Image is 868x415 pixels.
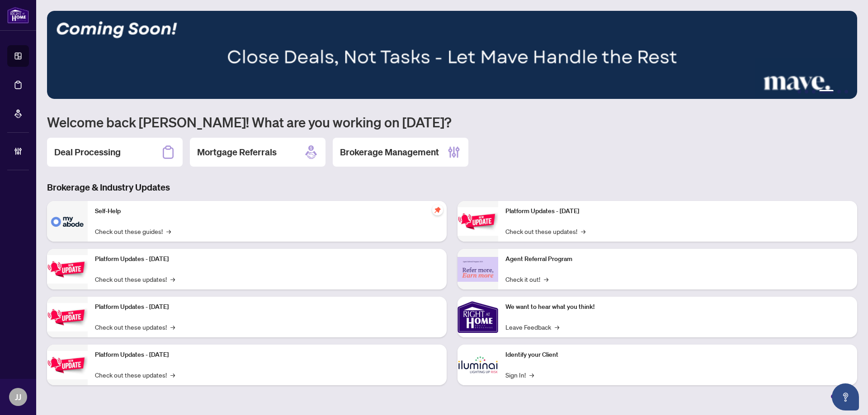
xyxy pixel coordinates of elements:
[529,370,534,380] span: →
[505,302,850,312] p: We want to hear what you think!
[505,206,850,216] p: Platform Updates - [DATE]
[505,322,559,332] a: Leave Feedback→
[805,90,808,93] button: 2
[197,146,277,159] h2: Mortgage Referrals
[819,90,834,93] button: 4
[555,322,559,332] span: →
[47,303,88,331] img: Platform Updates - July 21, 2025
[95,254,439,264] p: Platform Updates - [DATE]
[458,345,498,385] img: Identify your Client
[47,351,88,379] img: Platform Updates - July 8, 2025
[166,226,171,236] span: →
[95,206,439,216] p: Self-Help
[15,391,21,403] span: JJ
[95,302,439,312] p: Platform Updates - [DATE]
[832,383,859,410] button: Open asap
[95,274,175,284] a: Check out these updates!→
[837,90,841,93] button: 5
[544,274,548,284] span: →
[95,370,175,380] a: Check out these updates!→
[95,350,439,360] p: Platform Updates - [DATE]
[581,226,585,236] span: →
[844,90,848,93] button: 6
[505,350,850,360] p: Identify your Client
[54,146,121,159] h2: Deal Processing
[170,370,175,380] span: →
[95,226,171,236] a: Check out these guides!→
[505,254,850,264] p: Agent Referral Program
[812,90,816,93] button: 3
[95,322,175,332] a: Check out these updates!→
[505,226,585,236] a: Check out these updates!→
[47,11,857,99] img: Slide 3
[458,297,498,337] img: We want to hear what you think!
[7,7,29,23] img: logo
[170,322,175,332] span: →
[47,113,857,131] h1: Welcome back [PERSON_NAME]! What are you working on [DATE]?
[432,205,443,215] span: pushpin
[505,274,548,284] a: Check it out!→
[458,207,498,236] img: Platform Updates - June 23, 2025
[797,90,801,93] button: 1
[505,370,534,380] a: Sign In!→
[340,146,439,159] h2: Brokerage Management
[458,257,498,282] img: Agent Referral Program
[170,274,175,284] span: →
[47,201,88,242] img: Self-Help
[47,255,88,284] img: Platform Updates - September 16, 2025
[47,181,857,194] h3: Brokerage & Industry Updates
